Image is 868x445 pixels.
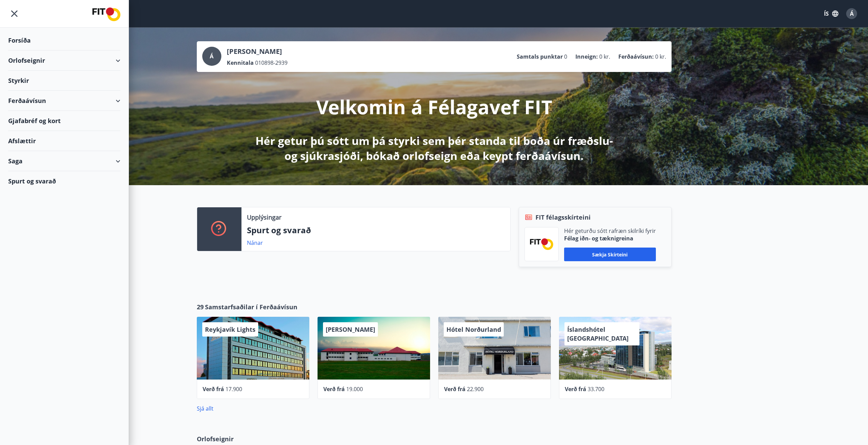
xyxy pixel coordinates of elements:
[247,224,505,236] p: Spurt og svarað
[254,133,614,163] p: Hér getur þú sótt um þá styrki sem þér standa til boða úr fræðslu- og sjúkrasjóði, bókað orlofsei...
[446,325,501,333] span: Hótel Norðurland
[8,30,120,50] div: Forsíða
[205,325,255,333] span: Reykjavík Lights
[210,53,214,60] span: Á
[850,10,854,17] span: Á
[346,385,363,393] span: 19.000
[323,385,345,393] span: Verð frá
[599,53,610,60] span: 0 kr.
[227,47,288,56] p: [PERSON_NAME]
[197,405,214,412] a: Sjá allt
[575,53,598,60] p: Inneign :
[530,238,553,250] img: FPQVkF9lTnNbbaRSFyT17YYeljoOGk5m51IhT0bO.png
[197,434,234,443] span: Orlofseignir
[535,213,591,222] span: FIT félagsskírteini
[655,53,666,60] span: 0 kr.
[92,8,120,21] img: union_logo
[8,50,120,71] div: Orlofseignir
[565,385,586,393] span: Verð frá
[467,385,484,393] span: 22.900
[564,235,656,242] p: Félag iðn- og tæknigreina
[517,53,563,60] p: Samtals punktar
[255,59,288,66] span: 010898-2939
[8,151,120,171] div: Saga
[225,385,242,393] span: 17.900
[8,131,120,151] div: Afslættir
[205,302,297,311] span: Samstarfsaðilar í Ferðaávísun
[618,53,654,60] p: Ferðaávísun :
[567,325,629,342] span: Íslandshótel [GEOGRAPHIC_DATA]
[8,8,20,20] button: menu
[564,53,567,60] span: 0
[8,171,120,191] div: Spurt og svarað
[227,59,254,66] p: Kennitala
[843,5,860,22] button: Á
[564,227,656,235] p: Hér geturðu sótt rafræn skilríki fyrir
[8,71,120,91] div: Styrkir
[8,91,120,111] div: Ferðaávísun
[203,385,224,393] span: Verð frá
[247,239,263,247] a: Nánar
[326,325,375,333] span: [PERSON_NAME]
[247,213,281,222] p: Upplýsingar
[820,8,842,20] button: ÍS
[444,385,466,393] span: Verð frá
[8,111,120,131] div: Gjafabréf og kort
[588,385,604,393] span: 33.700
[564,248,656,261] button: Sækja skírteini
[316,94,552,120] p: Velkomin á Félagavef FIT
[197,302,204,311] span: 29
